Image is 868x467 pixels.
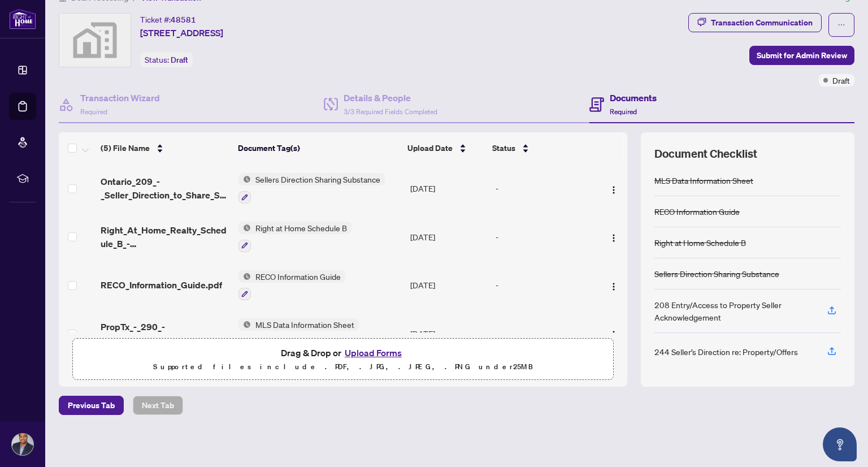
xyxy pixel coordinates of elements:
[711,14,813,32] div: Transaction Communication
[344,91,437,105] h4: Details & People
[238,173,385,204] button: Status IconSellers Direction Sharing Substance
[233,132,403,164] th: Document Tag(s)
[605,276,623,294] button: Logo
[688,13,822,32] button: Transaction Communication
[832,74,850,87] span: Draft
[605,325,623,343] button: Logo
[654,174,753,187] div: MLS Data Information Sheet
[757,46,847,64] span: Submit for Admin Review
[406,213,491,261] td: [DATE]
[133,396,183,415] button: Next Tab
[496,279,593,291] div: -
[238,270,345,301] button: Status IconRECO Information Guide
[101,278,222,292] span: RECO_Information_Guide.pdf
[238,222,351,252] button: Status IconRight at Home Schedule B
[610,91,657,105] h4: Documents
[654,267,779,280] div: Sellers Direction Sharing Substance
[609,233,618,243] img: Logo
[73,339,613,380] span: Drag & Drop orUpload FormsSupported files include .PDF, .JPG, .JPEG, .PNG under25MB
[238,173,251,185] img: Status Icon
[12,434,33,455] img: Profile Icon
[251,173,385,185] span: Sellers Direction Sharing Substance
[238,270,251,283] img: Status Icon
[341,345,405,360] button: Upload Forms
[80,91,160,105] h4: Transaction Wizard
[605,179,623,197] button: Logo
[654,345,798,358] div: 244 Seller’s Direction re: Property/Offers
[251,270,345,283] span: RECO Information Guide
[59,14,131,67] img: svg%3e
[80,360,606,374] p: Supported files include .PDF, .JPG, .JPEG, .PNG under 25 MB
[496,327,593,340] div: -
[59,396,124,415] button: Previous Tab
[238,222,251,234] img: Status Icon
[492,142,515,154] span: Status
[238,318,359,349] button: Status IconMLS Data Information Sheet
[101,223,229,250] span: Right_At_Home_Realty_Schedule_B_-_Agreement_of_Purchase_and_Sale.pdf
[101,175,229,202] span: Ontario_209_-_Seller_Direction_to_Share_Substance_of_Offers.pdf
[9,8,36,29] img: logo
[609,282,618,291] img: Logo
[171,15,196,25] span: 48581
[140,52,193,67] div: Status:
[837,21,845,29] span: ellipsis
[68,396,115,414] span: Previous Tab
[80,107,107,116] span: Required
[251,222,351,234] span: Right at Home Schedule B
[406,164,491,213] td: [DATE]
[609,185,618,194] img: Logo
[140,13,196,26] div: Ticket #:
[654,236,746,249] div: Right at Home Schedule B
[654,205,740,218] div: RECO Information Guide
[496,231,593,243] div: -
[171,55,188,65] span: Draft
[96,132,233,164] th: (5) File Name
[823,427,857,461] button: Open asap
[238,318,251,331] img: Status Icon
[406,309,491,358] td: [DATE]
[610,107,637,116] span: Required
[407,142,453,154] span: Upload Date
[101,320,229,347] span: PropTx_-_290_-_MLS_Data_Information_Form_-_Freehold_-_Sale.pdf
[496,182,593,194] div: -
[101,142,150,154] span: (5) File Name
[654,146,757,162] span: Document Checklist
[749,46,854,65] button: Submit for Admin Review
[488,132,594,164] th: Status
[251,318,359,331] span: MLS Data Information Sheet
[403,132,488,164] th: Upload Date
[281,345,405,360] span: Drag & Drop or
[605,228,623,246] button: Logo
[140,26,223,40] span: [STREET_ADDRESS]
[654,299,814,323] div: 208 Entry/Access to Property Seller Acknowledgement
[344,107,437,116] span: 3/3 Required Fields Completed
[609,330,618,339] img: Logo
[406,261,491,310] td: [DATE]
